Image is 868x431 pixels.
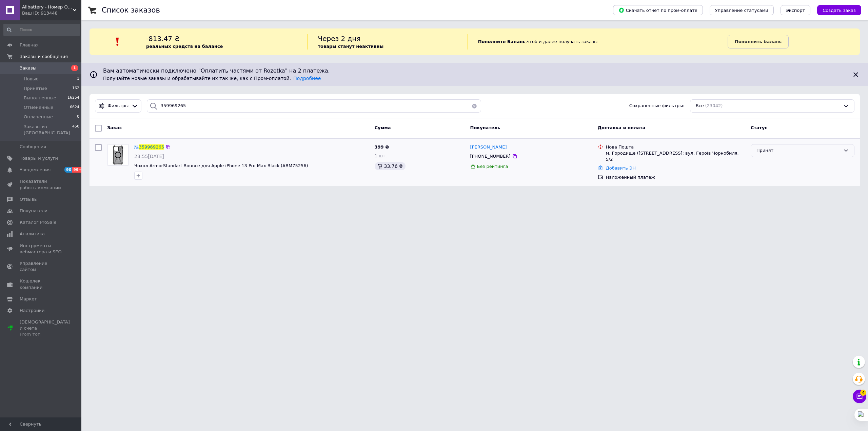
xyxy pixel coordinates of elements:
[751,125,768,130] span: Статус
[20,319,70,338] span: [DEMOGRAPHIC_DATA] и счета
[20,167,51,173] span: Уведомления
[107,144,129,165] img: Фото товару
[20,178,63,191] span: Показатели работы компании
[705,103,723,108] span: (23042)
[470,154,511,159] span: [PHONE_NUMBER]
[618,7,697,13] span: Скачать отчет по пром-оплате
[113,37,123,47] img: :exclamation:
[71,65,78,71] span: 1
[146,35,180,43] span: -813.47 ₴
[72,85,79,92] span: 162
[107,144,129,166] a: Фото товару
[715,8,768,13] span: Управление статусами
[606,144,745,150] div: Нова Пошта
[477,164,508,169] span: Без рейтинга
[72,124,79,136] span: 450
[77,76,79,82] span: 1
[606,150,745,162] div: м. Городище ([STREET_ADDRESS]: вул. Героїв Чорнобиля, 5/2
[20,219,56,226] span: Каталог ProSale
[20,278,63,290] span: Кошелек компании
[24,95,56,101] span: Выполненные
[20,54,68,60] span: Заказы и сообщения
[20,144,46,150] span: Сообщения
[20,65,36,71] span: Заказы
[470,144,507,150] span: [PERSON_NAME]
[3,24,80,36] input: Поиск
[375,162,406,170] div: 33.76 ₴
[860,388,866,394] span: 4
[20,231,45,237] span: Аналитика
[781,5,810,15] button: Экспорт
[629,103,685,109] span: Сохраненные фильтры:
[375,125,391,130] span: Сумма
[20,42,39,48] span: Главная
[710,5,774,15] button: Управление статусами
[134,144,139,150] span: №
[134,163,308,168] a: Чохол ArmorStandart Bounce для Apple iPhone 13 Pro Max Black (ARM75256)
[786,8,805,13] span: Экспорт
[810,7,861,13] a: Создать заказ
[817,5,861,15] button: Создать заказ
[22,4,73,10] span: Allbattery - Номер Один в Украине в Области Аккумуляторов для Ноутбуков.
[375,153,387,158] span: 1 шт.
[293,76,321,81] a: Подробнее
[756,147,841,154] div: Принят
[823,8,856,13] span: Создать заказ
[24,104,53,111] span: Отмененные
[20,296,37,302] span: Маркет
[468,99,481,113] button: Очистить
[72,167,83,173] span: 99+
[696,103,704,109] span: Все
[20,260,63,273] span: Управление сайтом
[470,125,500,130] span: Покупатель
[139,144,164,150] span: 359969265
[318,35,361,43] span: Через 2 дня
[470,144,507,151] a: [PERSON_NAME]
[24,76,39,82] span: Новые
[598,125,646,130] span: Доставка и оплата
[22,10,81,16] div: Ваш ID: 913448
[735,39,782,44] b: Пополнить баланс
[102,6,160,14] h1: Список заказов
[606,174,745,180] div: Наложенный платеж
[64,167,72,173] span: 90
[24,85,47,92] span: Принятые
[67,95,79,101] span: 16254
[728,35,789,48] a: Пополнить баланс
[20,243,63,255] span: Инструменты вебмастера и SEO
[107,125,122,130] span: Заказ
[853,390,866,403] button: Чат с покупателем4
[478,39,526,44] b: Пополните Баланс
[20,331,70,337] div: Prom топ
[318,44,384,49] b: товары станут неактивны
[77,114,79,120] span: 0
[146,44,223,49] b: реальных средств на балансе
[375,144,389,150] span: 399 ₴
[103,67,846,75] span: Вам автоматически подключено "Оплатить частями от Rozetka" на 2 платежа.
[20,308,44,314] span: Настройки
[24,114,53,120] span: Оплаченные
[20,155,58,161] span: Товары и услуги
[20,208,47,214] span: Покупатели
[613,5,703,15] button: Скачать отчет по пром-оплате
[468,34,728,50] div: , чтоб и далее получать заказы
[70,104,79,111] span: 6624
[20,196,38,202] span: Отзывы
[134,154,164,159] span: 23:55[DATE]
[134,144,164,150] a: №359969265
[147,99,481,113] input: Поиск по номеру заказа, ФИО покупателя, номеру телефона, Email, номеру накладной
[24,124,72,136] span: Заказы из [GEOGRAPHIC_DATA]
[103,76,321,81] span: Получайте новые заказы и обрабатывайте их так же, как с Пром-оплатой.
[108,103,129,109] span: Фильтры
[606,165,636,171] a: Добавить ЭН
